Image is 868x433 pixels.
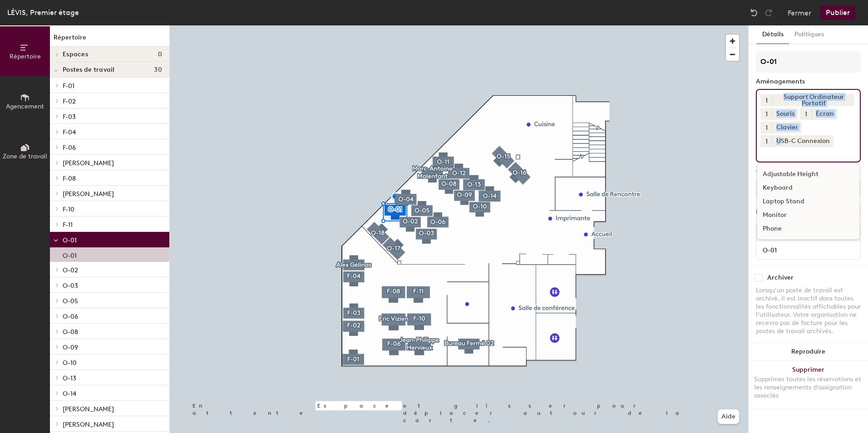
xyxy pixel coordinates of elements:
button: Détails [757,25,789,44]
div: Écran [812,108,838,120]
button: Publier [820,5,855,20]
span: 1 [765,123,768,133]
div: LÉVIS, Premier étage [7,7,79,18]
span: [PERSON_NAME] [63,421,114,428]
div: Souris [772,108,798,120]
span: 1 [805,109,807,119]
div: Aménagements [756,78,861,85]
span: F-01 [63,82,74,90]
span: [PERSON_NAME] [63,159,114,167]
div: Support Ordinateur Portatif [772,94,854,106]
span: O-01 [63,236,77,244]
div: Keyboard [757,181,859,195]
span: Espaces [63,51,88,58]
span: F-03 [63,113,76,121]
span: O-13 [63,374,76,382]
span: F-06 [63,144,76,152]
button: 1 [760,108,772,120]
input: Poste de travail sans nom [758,244,858,256]
div: Laptop Stand [757,195,859,208]
span: 0 [158,51,162,58]
span: O-02 [63,266,78,274]
p: O-01 [63,249,77,260]
span: O-14 [63,390,76,398]
h1: Répertoire [50,33,169,47]
button: Fermer [788,5,811,20]
span: O-08 [63,328,78,336]
span: Agencement [6,103,44,110]
div: Adjustable Height [757,167,859,181]
span: 1 [765,96,768,105]
span: Répertoire [10,53,41,60]
div: Monitor [757,208,859,222]
button: 1 [760,135,772,147]
span: F-04 [63,128,76,136]
span: Zone de travail [3,153,47,160]
div: Supprimer toutes les réservations et les renseignements d’assignation associés [754,375,863,400]
div: Types de postes de travail [756,170,861,177]
button: Politiques [789,25,829,44]
span: F-11 [63,221,73,229]
button: Réservé pour quelques jours [756,181,861,197]
span: O-06 [63,313,78,320]
img: Undo [750,8,759,17]
span: O-10 [63,359,77,367]
span: F-10 [63,206,74,213]
button: 1 [760,94,772,106]
div: Phone [757,222,859,236]
button: 1 [760,122,772,133]
span: 1 [765,109,768,119]
span: 1 [765,137,768,146]
span: F-02 [63,98,76,105]
span: 30 [154,66,162,74]
div: Postes de travail [756,208,806,216]
span: [PERSON_NAME] [63,405,114,413]
button: SupprimerSupprimer toutes les réservations et les renseignements d’assignation associés [749,361,868,409]
span: O-05 [63,297,78,305]
span: F-08 [63,175,76,182]
span: O-09 [63,344,78,351]
div: Archiver [767,274,794,281]
button: Aide [718,409,739,424]
div: Lorsqu’un poste de travail est archivé, il est inactif dans toutes les fonctionnalités affichable... [756,286,861,335]
span: O-03 [63,282,78,290]
div: USB-C Connexion [772,135,833,147]
img: Redo [764,8,773,17]
div: Clavier [772,122,802,133]
span: [PERSON_NAME] [63,190,114,198]
span: Postes de travail [63,66,115,74]
button: 1 [800,108,812,120]
button: Reproduire [749,343,868,361]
